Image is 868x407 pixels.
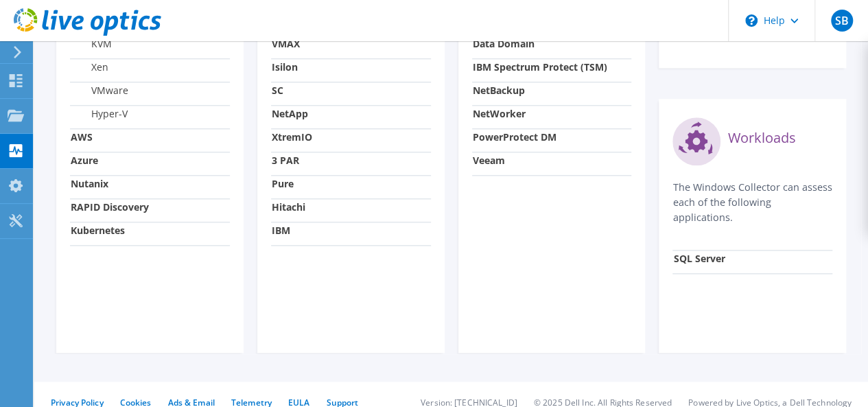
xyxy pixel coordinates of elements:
[272,200,305,213] strong: Hitachi
[272,177,294,190] strong: Pure
[673,252,725,265] strong: SQL Server
[831,10,853,32] span: SB
[272,107,308,120] strong: NetApp
[473,37,535,50] strong: Data Domain
[473,154,505,167] strong: Veeam
[71,177,108,190] strong: Nutanix
[272,224,290,237] strong: IBM
[473,130,556,143] strong: PowerProtect DM
[473,107,526,120] strong: NetWorker
[727,131,795,145] label: Workloads
[71,84,128,97] label: VMware
[473,60,607,73] strong: IBM Spectrum Protect (TSM)
[71,130,93,143] strong: AWS
[71,60,108,74] label: Xen
[473,84,525,97] strong: NetBackup
[272,84,283,97] strong: SC
[272,37,300,50] strong: VMAX
[745,14,758,27] svg: \n
[672,180,832,225] p: The Windows Collector can assess each of the following applications.
[272,154,299,167] strong: 3 PAR
[71,154,98,167] strong: Azure
[71,224,125,237] strong: Kubernetes
[272,130,312,143] strong: XtremIO
[71,107,128,121] label: Hyper-V
[272,60,298,73] strong: Isilon
[71,200,149,213] strong: RAPID Discovery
